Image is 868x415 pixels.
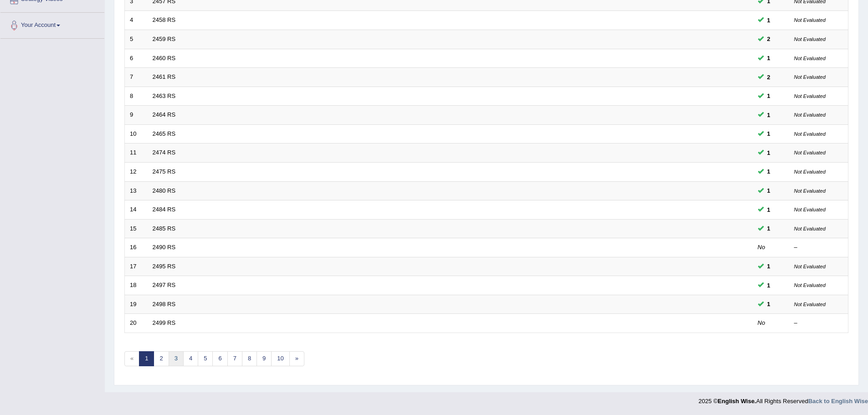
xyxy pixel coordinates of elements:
[794,74,826,80] small: Not Evaluated
[125,162,148,181] td: 12
[758,244,765,251] em: No
[125,124,148,143] td: 10
[153,225,176,232] a: 2485 RS
[794,36,826,42] small: Not Evaluated
[794,226,826,231] small: Not Evaluated
[764,72,774,82] span: You can still take this question
[764,224,774,233] span: You can still take this question
[153,36,176,42] a: 2459 RS
[153,301,176,307] a: 2498 RS
[153,244,176,251] a: 2490 RS
[154,351,169,366] a: 2
[257,351,272,366] a: 9
[125,314,148,333] td: 20
[125,257,148,276] td: 17
[794,93,826,99] small: Not Evaluated
[808,398,868,405] a: Back to English Wise
[183,351,198,366] a: 4
[764,261,774,271] span: You can still take this question
[764,205,774,215] span: You can still take this question
[764,110,774,120] span: You can still take this question
[153,130,176,137] a: 2465 RS
[124,351,139,366] span: «
[153,73,176,80] a: 2461 RS
[794,112,826,118] small: Not Evaluated
[153,111,176,118] a: 2464 RS
[764,34,774,44] span: You can still take this question
[794,319,843,328] div: –
[718,398,756,405] strong: English Wise.
[153,319,176,326] a: 2499 RS
[794,188,826,194] small: Not Evaluated
[794,282,826,288] small: Not Evaluated
[764,299,774,309] span: You can still take this question
[125,49,148,68] td: 6
[764,148,774,158] span: You can still take this question
[153,263,176,270] a: 2495 RS
[794,150,826,155] small: Not Evaluated
[271,351,289,366] a: 10
[794,243,843,252] div: –
[764,281,774,290] span: You can still take this question
[0,13,104,36] a: Your Account
[153,282,176,288] a: 2497 RS
[153,187,176,194] a: 2480 RS
[153,168,176,175] a: 2475 RS
[794,302,826,307] small: Not Evaluated
[758,319,765,326] em: No
[764,15,774,25] span: You can still take this question
[198,351,213,366] a: 5
[125,295,148,314] td: 19
[153,149,176,156] a: 2474 RS
[153,55,176,61] a: 2460 RS
[794,131,826,137] small: Not Evaluated
[764,167,774,176] span: You can still take this question
[125,238,148,257] td: 16
[764,186,774,195] span: You can still take this question
[125,219,148,238] td: 15
[227,351,242,366] a: 7
[794,17,826,23] small: Not Evaluated
[764,129,774,138] span: You can still take this question
[794,56,826,61] small: Not Evaluated
[764,53,774,63] span: You can still take this question
[153,16,176,23] a: 2458 RS
[125,30,148,49] td: 5
[289,351,304,366] a: »
[242,351,257,366] a: 8
[764,91,774,101] span: You can still take this question
[125,143,148,163] td: 11
[125,68,148,87] td: 7
[139,351,154,366] a: 1
[212,351,227,366] a: 6
[794,264,826,269] small: Not Evaluated
[153,92,176,99] a: 2463 RS
[125,200,148,220] td: 14
[699,392,868,405] div: 2025 © All Rights Reserved
[125,106,148,125] td: 9
[169,351,184,366] a: 3
[125,11,148,30] td: 4
[153,206,176,213] a: 2484 RS
[125,87,148,106] td: 8
[794,207,826,212] small: Not Evaluated
[125,181,148,200] td: 13
[794,169,826,174] small: Not Evaluated
[125,276,148,295] td: 18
